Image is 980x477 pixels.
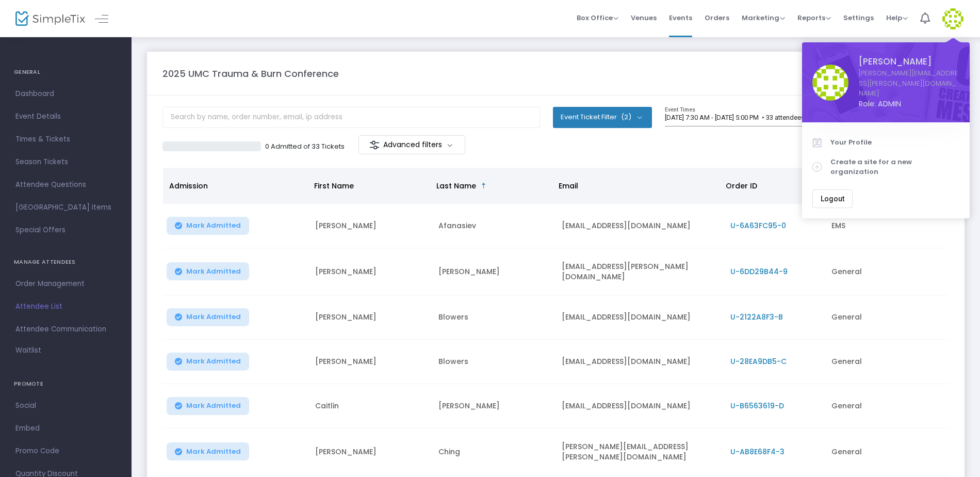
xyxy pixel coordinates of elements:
span: U-6DD29B44-9 [730,266,788,277]
span: Attendee Questions [15,178,116,192]
span: Mark Admitted [186,267,241,276]
button: Mark Admitted [167,442,249,460]
td: General [825,248,949,295]
span: Waitlist [15,345,41,356]
span: U-2122A8F3-B [730,312,783,322]
button: Mark Admitted [167,353,249,371]
button: Logout [812,189,853,208]
span: Order Management [15,277,116,291]
p: 0 Admitted of 33 Tickets [265,141,345,152]
a: Create a site for a new organization [812,152,959,182]
td: [PERSON_NAME] [309,340,432,384]
td: General [825,295,949,340]
span: Admission [169,181,208,191]
span: Embed [15,422,116,435]
span: Box Office [577,13,618,23]
td: Caitlin [309,384,432,428]
td: EMS [825,204,949,248]
span: Times & Tickets [15,133,116,146]
input: Search by name, order number, email, ip address [162,107,540,128]
span: Promo Code [15,444,116,458]
td: [EMAIL_ADDRESS][PERSON_NAME][DOMAIN_NAME] [556,248,724,295]
span: Help [886,13,908,23]
span: Email [559,181,578,191]
span: Mark Admitted [186,402,241,410]
span: Sortable [480,182,488,190]
span: Event Details [15,110,116,123]
td: [PERSON_NAME] [309,248,432,295]
span: Events [669,5,692,31]
span: Logout [821,195,844,203]
span: U-B6563619-D [730,401,784,411]
span: Special Offers [15,224,116,237]
a: Your Profile [812,133,959,152]
span: U-AB8E68F4-3 [730,447,785,457]
button: Mark Admitted [167,397,249,415]
td: [EMAIL_ADDRESS][DOMAIN_NAME] [556,295,724,340]
td: [PERSON_NAME] [309,295,432,340]
td: [EMAIL_ADDRESS][DOMAIN_NAME] [556,204,724,248]
button: Event Ticket Filter(2) [553,107,652,128]
span: Mark Admitted [186,313,241,321]
span: First Name [314,181,354,191]
span: Marketing [742,13,785,23]
td: [EMAIL_ADDRESS][DOMAIN_NAME] [556,340,724,384]
span: Attendee Communication [15,323,116,336]
td: [PERSON_NAME] [432,384,556,428]
td: General [825,384,949,428]
td: Ching [432,428,556,475]
span: Social [15,399,116,412]
td: General [825,428,949,475]
td: [PERSON_NAME] [309,428,432,475]
m-panel-title: 2025 UMC Trauma & Burn Conference [162,67,339,81]
span: Order ID [726,181,757,191]
button: Mark Admitted [167,262,249,280]
td: Afanasiev [432,204,556,248]
h4: PROMOTE [14,374,118,394]
td: [PERSON_NAME][EMAIL_ADDRESS][PERSON_NAME][DOMAIN_NAME] [556,428,724,475]
td: [PERSON_NAME] [309,204,432,248]
span: Attendee List [15,300,116,313]
a: [PERSON_NAME][EMAIL_ADDRESS][PERSON_NAME][DOMAIN_NAME] [859,68,959,99]
h4: MANAGE ATTENDEES [14,252,118,273]
button: Mark Admitted [167,308,249,326]
span: [GEOGRAPHIC_DATA] Items [15,201,116,214]
span: Mark Admitted [186,448,241,456]
span: Role: ADMIN [859,99,959,109]
td: General [825,340,949,384]
span: (2) [621,113,631,121]
span: Last Name [436,181,476,191]
td: [EMAIL_ADDRESS][DOMAIN_NAME] [556,384,724,428]
td: Blowers [432,295,556,340]
span: Season Tickets [15,155,116,169]
span: Orders [705,5,729,31]
span: Your Profile [830,137,959,148]
span: U-28EA9DB5-C [730,356,787,367]
span: Settings [843,5,874,31]
span: Create a site for a new organization [830,157,959,177]
span: [DATE] 7:30 AM - [DATE] 5:00 PM • 33 attendees [665,114,805,121]
td: [PERSON_NAME] [432,248,556,295]
img: filter [369,140,380,150]
span: Mark Admitted [186,357,241,365]
button: Mark Admitted [167,217,249,235]
span: Mark Admitted [186,221,241,230]
span: U-6A63FC95-0 [730,220,786,231]
h4: GENERAL [14,62,118,83]
span: Venues [631,5,657,31]
span: Reports [797,13,831,23]
span: [PERSON_NAME] [859,55,959,68]
m-button: Advanced filters [358,135,465,154]
td: Blowers [432,340,556,384]
span: Dashboard [15,87,116,101]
